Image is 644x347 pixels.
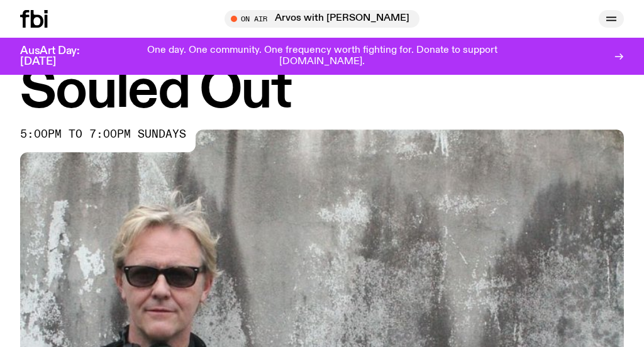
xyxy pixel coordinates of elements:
h1: Souled Out [20,66,624,117]
button: On AirArvos with [PERSON_NAME] [225,10,419,28]
p: One day. One community. One frequency worth fighting for. Donate to support [DOMAIN_NAME]. [111,45,533,67]
h3: AusArt Day: [DATE] [20,46,101,67]
span: 5:00pm to 7:00pm sundays [20,129,186,140]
